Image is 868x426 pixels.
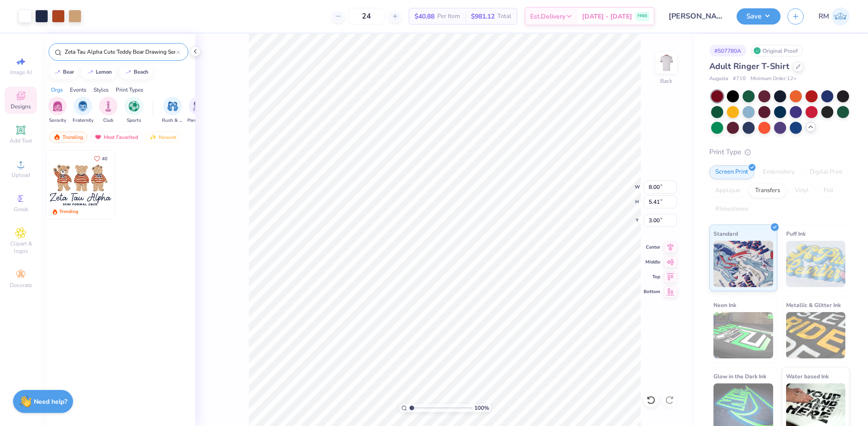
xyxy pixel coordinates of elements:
img: Standard [713,241,773,287]
div: Original Proof [751,45,803,56]
span: Top [644,274,660,280]
strong: Need help? [34,397,67,406]
span: Clipart & logos [5,240,37,255]
span: Image AI [10,69,32,76]
input: Untitled Design [662,7,730,25]
div: Most Favorited [90,132,143,143]
span: Total [497,12,511,21]
button: filter button [124,97,143,124]
span: Upload [12,171,30,179]
div: filter for Club [99,97,118,124]
div: filter for Fraternity [73,97,93,124]
span: 40 [102,157,107,161]
span: Neon Ink [713,300,736,310]
span: $981.12 [471,12,495,21]
span: Sorority [49,117,66,124]
div: Transfers [749,184,786,198]
button: filter button [99,97,118,124]
div: Digital Print [804,165,849,179]
span: Parent's Weekend [187,117,209,124]
span: Standard [713,229,738,238]
div: Foil [818,184,839,198]
span: Sports [127,117,141,124]
img: Sorority Image [52,101,63,112]
span: Metallic & Glitter Ink [786,300,841,310]
span: Middle [644,259,660,265]
img: Puff Ink [786,241,846,287]
div: filter for Rush & Bid [162,97,183,124]
span: Per Item [437,12,460,21]
div: Print Types [116,86,143,94]
div: Vinyl [789,184,815,198]
button: Like [90,152,112,165]
span: $40.88 [415,12,434,21]
span: Center [644,244,660,251]
img: Back [657,54,676,72]
span: 100 % [474,404,489,412]
span: FREE [638,13,647,19]
div: Applique [709,184,746,198]
span: Designs [11,103,31,110]
button: filter button [162,97,183,124]
button: filter button [48,97,67,124]
span: [DATE] - [DATE] [582,12,632,21]
img: Newest.gif [149,134,157,140]
button: Save [737,8,781,25]
img: a3be6b59-b000-4a72-aad0-0c575b892a6b [46,150,115,219]
button: lemon [81,65,116,79]
img: d12c9beb-9502-45c7-ae94-40b97fdd6040 [114,150,183,219]
div: filter for Sports [124,97,143,124]
span: Bottom [644,288,660,295]
img: Rush & Bid Image [167,101,178,112]
span: Water based Ink [786,371,829,381]
img: Parent's Weekend Image [193,101,204,112]
div: Newest [145,132,180,143]
div: lemon [96,69,112,75]
input: – – [348,8,384,25]
span: Est. Delivery [530,12,565,21]
span: # 710 [733,75,746,83]
div: filter for Parent's Weekend [187,97,209,124]
img: Club Image [103,101,113,112]
a: RM [818,7,849,25]
img: trend_line.gif [87,69,94,75]
img: trend_line.gif [124,69,132,75]
img: Fraternity Image [78,101,88,112]
div: Embroidery [757,165,801,179]
img: trend_line.gif [54,69,61,75]
div: bear [63,69,74,75]
img: most_fav.gif [94,134,102,140]
div: beach [134,69,149,75]
span: Add Text [10,137,32,144]
div: Rhinestones [709,202,754,216]
span: Greek [14,206,28,213]
span: Fraternity [73,117,93,124]
div: Trending [59,208,78,215]
div: Screen Print [709,165,754,179]
span: Adult Ringer T-Shirt [709,61,789,72]
div: filter for Sorority [48,97,67,124]
span: Rush & Bid [162,117,183,124]
button: bear [49,65,78,79]
div: Trending [49,132,87,143]
div: # 507780A [709,45,746,56]
span: Minimum Order: 12 + [750,75,797,83]
img: Metallic & Glitter Ink [786,312,846,358]
button: filter button [187,97,209,124]
img: Neon Ink [713,312,773,358]
button: beach [119,65,153,79]
div: Events [70,86,87,94]
span: Glow in the Dark Ink [713,371,766,381]
button: filter button [73,97,93,124]
img: Roberta Manuel [831,7,849,25]
span: Augusta [709,75,728,83]
div: Orgs [51,86,63,94]
div: Back [660,77,672,85]
img: Sports Image [129,101,139,112]
div: Print Type [709,147,849,157]
div: Styles [93,86,109,94]
span: RM [818,11,829,22]
span: Club [103,117,113,124]
span: Decorate [10,282,32,289]
img: trending.gif [53,134,61,140]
